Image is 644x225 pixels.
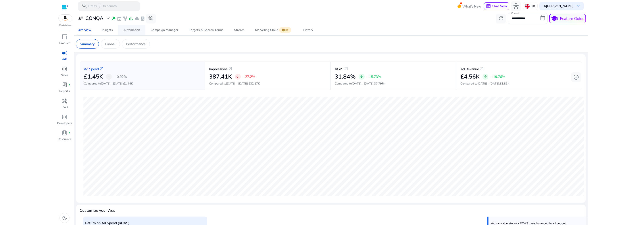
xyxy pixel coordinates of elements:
[551,15,558,22] span: school
[108,74,110,79] span: -
[99,66,105,72] a: arrow_outward
[209,82,326,86] p: Compared to :
[484,2,509,10] button: chatChat Now
[123,82,133,86] span: £1.44K
[236,75,240,79] span: arrow_downward
[148,15,154,21] span: search_insights
[335,73,356,80] h2: 31.84%
[479,66,485,72] a: arrow_outward
[571,72,581,82] button: add_circle
[59,24,71,27] p: Marketplace
[57,121,72,126] p: Developers
[82,3,87,9] span: search
[255,28,292,32] div: Marketing Cloud
[492,4,507,8] span: Chat Now
[78,15,84,21] span: user_attributes
[62,66,67,72] span: donut_small
[546,4,573,8] b: [PERSON_NAME]
[57,49,73,65] a: campaignAds
[209,73,232,80] h2: 387.41K
[68,132,70,134] span: fiber_manual_record
[123,29,140,32] div: Automation
[486,4,491,9] span: chat
[78,29,91,32] div: Overview
[123,16,128,21] span: family_history
[335,66,343,71] p: ACoS
[57,65,73,81] a: donut_smallSales
[227,66,233,72] a: arrow_outward
[62,50,67,56] span: campaign
[62,57,67,62] p: Ads
[59,15,72,22] img: amazon.svg
[85,15,103,21] h3: CONQA
[525,4,530,9] img: uk.svg
[57,33,73,49] a: inventory_2Product
[531,2,535,10] p: UK
[146,14,156,23] button: search_insights
[117,16,122,21] span: event
[209,66,227,71] p: Impressions
[105,41,116,46] p: Funnel
[62,82,67,88] span: lab_profile
[483,75,487,79] span: arrow_upward
[57,129,73,145] a: book_4fiber_manual_recordResources
[80,208,115,213] h4: Customize your Ads
[352,82,373,86] span: [DATE] - [DATE]
[491,75,505,78] p: +19.76%
[62,114,67,120] span: code_blocks
[101,82,123,86] span: [DATE] - [DATE]
[62,98,67,104] span: handyman
[135,16,139,21] span: cloud
[560,16,584,21] p: Feature Guide
[335,82,452,86] p: Compared to :
[244,75,255,78] p: -27.2%
[61,73,68,78] p: Sales
[84,66,99,71] p: Ad Spend
[57,81,73,97] a: lab_profilefiber_manual_recordReports
[462,2,481,10] span: What's New
[84,82,201,86] p: Compared to :
[140,16,145,21] span: lab_profile
[129,16,133,21] span: bar_chart
[367,75,381,78] p: -15.73%
[460,66,479,71] p: Ad Revenue
[374,82,384,86] span: 37.79%
[542,4,573,8] p: Hi
[115,75,127,78] p: +0.92%
[62,34,67,40] span: inventory_2
[88,4,117,9] p: Press to search
[61,105,68,110] p: Tools
[59,89,70,94] p: Reports
[460,82,578,86] p: Compared to :
[189,29,223,32] div: Targets & Search Terms
[496,14,506,23] button: refresh
[57,97,73,113] a: handymanTools
[477,82,499,86] span: [DATE] - [DATE]
[359,75,363,79] span: arrow_downward
[102,29,113,32] div: Insights
[58,137,71,142] p: Resources
[62,215,67,221] span: dark_mode
[62,130,67,136] span: book_4
[98,4,102,9] span: /
[343,66,349,72] a: arrow_outward
[460,73,480,80] h2: £4.56K
[498,15,504,21] span: refresh
[279,27,291,33] span: Beta
[105,15,111,21] span: expand_more
[59,41,70,46] p: Product
[248,82,260,86] span: 532.17K
[80,41,95,46] p: Summary
[126,41,146,46] p: Performance
[57,113,73,129] a: code_blocksDevelopers
[234,29,244,32] div: Stream
[513,3,519,9] span: hub
[68,84,70,86] span: fiber_manual_record
[226,82,248,86] span: [DATE] - [DATE]
[84,73,103,80] h2: £1.45K
[511,1,521,11] button: hub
